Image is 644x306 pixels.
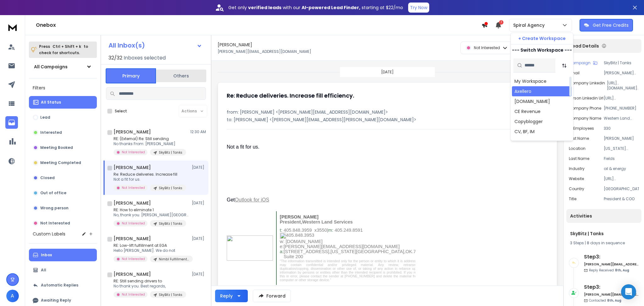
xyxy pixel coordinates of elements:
[6,290,19,302] button: A
[405,249,412,259] td: OK
[286,233,314,238] a: 405.848.3953
[40,190,66,195] p: Out of office
[29,264,97,276] button: All
[302,219,353,224] td: Western Land Services
[159,257,189,262] p: Nimbl Fulfillment | Retail Angle
[34,64,68,70] h1: All Campaigns
[41,268,46,273] p: All
[499,20,503,25] span: 1
[29,172,97,184] button: Closed
[587,240,625,246] span: 8 days in sequence
[227,109,548,115] p: from: [PERSON_NAME] <[PERSON_NAME][EMAIL_ADDRESS][DOMAIN_NAME]>
[569,166,585,171] p: industry
[284,249,329,259] td: [STREET_ADDRESS] Suite 200
[29,217,97,229] button: Not Interested
[114,164,151,171] h1: [PERSON_NAME]
[514,78,547,84] div: My Workspace
[414,249,426,259] td: 73114
[40,145,73,150] p: Meeting Booked
[584,253,639,261] h6: Step 3 :
[570,230,638,237] h1: SkyBitz | Tanks
[604,196,639,201] p: President & COO
[569,106,601,111] p: Company Phone
[114,177,186,182] p: Not a fit for us.
[569,186,584,191] p: Country
[6,21,19,33] img: logo
[190,129,206,134] p: 12:30 AM
[41,100,61,105] p: All Status
[301,219,302,224] td: ,
[253,290,291,302] button: Forward
[228,4,403,11] p: Get only with our starting at $22/mo
[566,209,641,223] div: Activities
[159,150,182,155] p: SkyBitz | Tanks
[604,126,639,131] p: 330
[215,290,248,302] button: Reply
[227,116,548,123] p: to: [PERSON_NAME] <[PERSON_NAME][EMAIL_ADDRESS][PERSON_NAME][DOMAIN_NAME]>
[514,98,550,105] div: [DOMAIN_NAME]
[248,4,281,11] strong: verified leads
[227,91,354,100] h1: Re: Reduce deliveries. Increase fill efficiency.
[604,146,639,151] p: [US_STATE][GEOGRAPHIC_DATA]
[114,284,186,289] p: No thank you. Best regards,
[40,221,70,226] p: Not Interested
[569,116,601,121] p: Company Name
[584,292,639,297] h6: [PERSON_NAME][EMAIL_ADDRESS][PERSON_NAME][DOMAIN_NAME]
[580,19,633,31] button: Get Free Credits
[29,156,97,169] button: Meeting Completed
[569,96,603,101] p: Person Linkedin Url
[124,54,166,62] h3: Inboxes selected
[615,268,629,273] span: 8th, Aug
[604,156,639,161] p: Fields
[114,212,189,218] p: No, thank you. [PERSON_NAME][GEOGRAPHIC_DATA]
[514,108,541,115] div: CE Revenue
[159,292,182,297] p: SkyBitz | Tanks
[558,59,570,72] button: Sort by Sort A-Z
[192,236,206,241] p: [DATE]
[604,60,639,65] p: SkyBitz | Tanks
[280,259,426,282] td: "The information transmitted is intended only for the person or entity to which it is addressed a...
[569,71,580,76] p: Email
[29,83,97,92] h3: Filters
[569,60,597,65] button: Campaign
[621,284,636,299] div: Open Intercom Messenger
[29,126,97,139] button: Interested
[569,136,589,141] p: First Name
[29,279,97,292] button: Automatic Replies
[513,22,547,28] p: Spiral Agency
[474,45,500,50] p: Not Interested
[114,200,151,206] h1: [PERSON_NAME]
[29,249,97,261] button: Inbox
[103,39,207,52] button: All Inbox(s)
[280,249,284,259] td: a:
[108,42,145,48] h1: All Inbox(s)
[514,88,531,94] div: Axellero
[589,298,621,303] p: Contacted
[114,129,151,135] h1: [PERSON_NAME]
[604,71,639,76] p: [PERSON_NAME][EMAIL_ADDRESS][DOMAIN_NAME]
[584,283,639,291] h6: Step 3 :
[593,22,629,28] p: Get Free Credits
[29,202,97,214] button: Wrong person
[227,196,410,204] div: Get
[114,141,186,146] p: No thanks From: [PERSON_NAME]
[514,118,543,125] div: Copyblogger
[604,176,639,181] p: [URL][DOMAIN_NAME]
[604,106,639,111] p: [PHONE_NUMBER]
[607,81,639,91] p: [URL][DOMAIN_NAME].
[156,69,206,83] button: Others
[327,228,328,239] td: |
[569,60,591,65] p: Campaign
[330,249,404,259] td: [US_STATE][GEOGRAPHIC_DATA]
[235,197,269,202] a: Outlook for iOS
[604,136,639,141] p: [PERSON_NAME]
[408,3,429,13] button: Try Now
[122,257,145,261] p: Not Interested
[40,130,62,135] p: Interested
[40,206,69,211] p: Wrong person
[511,33,573,44] button: + Create Workspace
[604,166,639,171] p: oil & energy
[33,231,65,237] h3: Custom Labels
[115,109,127,114] label: Select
